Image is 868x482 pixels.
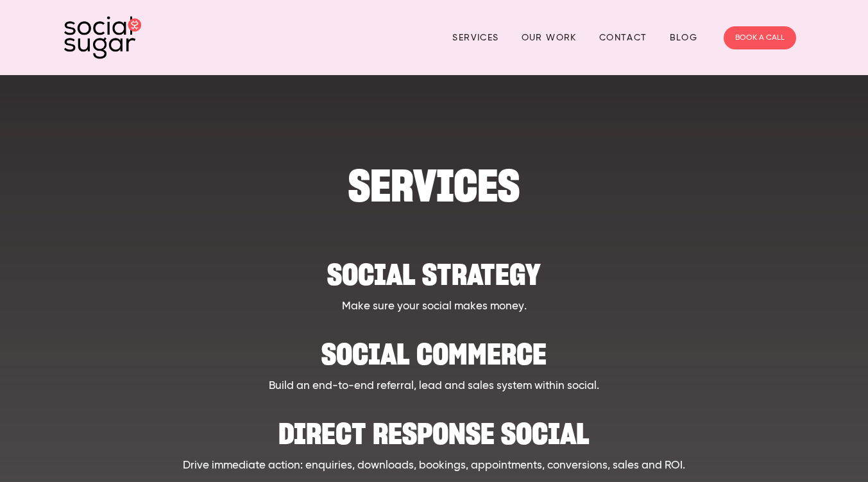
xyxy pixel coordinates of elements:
h2: Direct Response Social [115,408,753,447]
a: Services [452,28,498,47]
a: Contact [599,28,647,47]
h2: Social strategy [115,248,753,288]
p: Drive immediate action: enquiries, downloads, bookings, appointments, conversions, sales and ROI. [115,458,753,474]
img: SocialSugar [64,16,141,59]
h2: Social Commerce [115,328,753,367]
a: Social strategy Make sure your social makes money. [115,248,753,315]
p: Build an end-to-end referral, lead and sales system within social. [115,378,753,395]
a: BOOK A CALL [724,26,796,49]
a: Blog [670,28,698,47]
p: Make sure your social makes money. [115,298,753,315]
a: Direct Response Social Drive immediate action: enquiries, downloads, bookings, appointments, conv... [115,408,753,474]
h1: SERVICES [115,166,753,205]
a: Our Work [522,28,577,47]
a: Social Commerce Build an end-to-end referral, lead and sales system within social. [115,328,753,395]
